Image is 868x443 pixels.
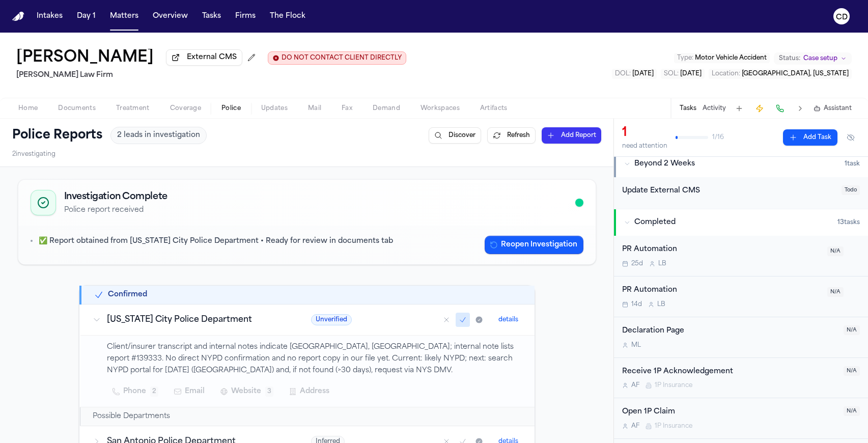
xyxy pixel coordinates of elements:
span: 14d [631,300,642,309]
span: Coverage [170,104,201,113]
span: [DATE] [632,71,654,77]
h1: [PERSON_NAME] [16,49,154,67]
button: Tasks [680,104,696,113]
button: Mark as no report [439,313,454,327]
button: Add Task [783,129,837,146]
span: Beyond 2 Weeks [634,159,695,169]
button: Create Immediate Task [752,101,767,116]
span: Police [221,104,241,113]
h2: [PERSON_NAME] Law Firm [16,69,406,81]
button: Change status from Case setup [774,52,852,65]
span: DO NOT CONTACT CLIENT DIRECTLY [282,54,402,62]
button: Firms [231,7,260,25]
div: Update External CMS [622,185,835,197]
span: Motor Vehicle Accident [695,55,767,61]
span: 2 investigating [12,150,55,158]
button: Address [284,382,335,401]
h2: Confirmed [108,290,147,300]
span: Workspaces [421,104,460,113]
div: Open task: Receive 1P Acknowledgement [614,358,868,399]
span: Artifacts [480,104,508,113]
h2: Investigation Complete [64,190,167,204]
button: The Flock [266,7,310,25]
button: details [494,314,522,326]
span: Assistant [824,104,852,113]
span: [DATE] [680,71,702,77]
h2: Possible Departments [93,411,170,422]
span: N/A [827,246,844,256]
span: Treatment [116,104,150,113]
p: Client/insurer transcript and internal notes indicate [GEOGRAPHIC_DATA], [GEOGRAPHIC_DATA]; inter... [107,342,522,376]
img: Finch Logo [12,12,24,21]
button: Add Report [542,127,601,144]
span: Todo [842,185,860,195]
span: SOL : [664,71,679,77]
span: External CMS [187,52,237,63]
span: Fax [342,104,352,113]
button: Phone2 [107,382,164,401]
span: Documents [58,104,96,113]
span: 13 task s [837,218,860,227]
button: Hide completed tasks (⌘⇧H) [842,129,860,146]
span: Unverified [311,314,352,325]
button: Make a Call [773,101,787,116]
div: Declaration Page [622,325,837,337]
button: Mark as confirmed [456,313,470,327]
div: 1 [622,125,667,141]
span: [GEOGRAPHIC_DATA], [US_STATE] [742,71,849,77]
div: Open task: PR Automation [614,236,868,276]
div: Open 1P Claim [622,406,837,418]
button: Edit DOL: 2025-07-01 [612,69,657,79]
button: Refresh [487,127,536,144]
span: DOL : [615,71,631,77]
button: Add Task [732,101,746,116]
div: need attention [622,142,667,150]
span: Demand [373,104,400,113]
button: Tasks [198,7,225,25]
button: Website3 [215,382,279,401]
h1: Police Reports [12,127,102,144]
span: Mail [308,104,321,113]
a: Overview [149,7,192,25]
button: Edit client contact restriction [268,51,406,65]
span: M L [631,341,641,349]
div: Open task: Open 1P Claim [614,398,868,439]
div: PR Automation [622,285,821,296]
span: L B [658,260,666,268]
div: Open task: PR Automation [614,276,868,317]
span: 1 task [845,160,860,168]
button: Edit Type: Motor Vehicle Accident [674,53,770,63]
span: N/A [844,325,860,335]
span: 2 leads in investigation [117,130,200,141]
button: Intakes [33,7,67,25]
button: Day 1 [73,7,100,25]
span: 1P Insurance [655,381,692,390]
div: Receive 1P Acknowledgement [622,366,837,378]
button: Discover [429,127,481,144]
span: A F [631,422,639,430]
span: N/A [844,406,860,416]
div: PR Automation [622,244,821,256]
button: Edit SOL: 2027-07-01 [661,69,705,79]
span: Location : [712,71,740,77]
span: Completed [634,217,676,228]
span: L B [657,300,665,309]
span: 1 / 16 [712,133,724,142]
button: Mark as received [472,313,486,327]
span: Status: [779,54,800,63]
span: Home [18,104,38,113]
a: Home [12,12,24,21]
span: Case setup [803,54,837,63]
span: Updates [261,104,288,113]
div: Open task: Declaration Page [614,317,868,358]
h3: [US_STATE] City Police Department [107,314,287,326]
button: Reopen Investigation [485,236,583,254]
button: Assistant [814,104,852,113]
span: N/A [844,366,860,376]
button: Edit Location: Raleigh, North Carolina [709,69,852,79]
